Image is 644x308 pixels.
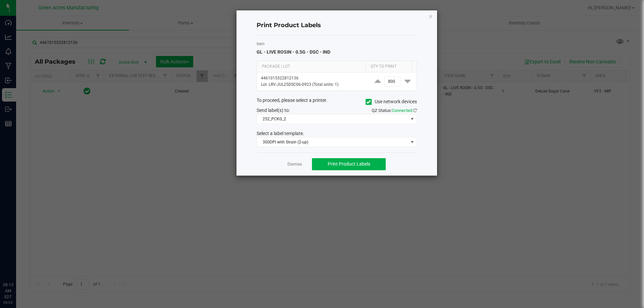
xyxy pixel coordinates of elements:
th: Package | Lot [257,61,365,72]
a: Dismiss [287,162,302,167]
h4: Print Product Labels [257,21,417,30]
span: Print Product Labels [328,161,370,167]
label: Item [257,41,417,47]
iframe: Resource center [7,254,27,274]
div: Select a label template. [252,130,422,137]
label: Use network devices [366,98,417,105]
p: 4461015522812136 [261,75,365,81]
span: 252_PCKG_2 [257,114,408,124]
th: Qty to Print [365,61,412,72]
p: Lot: LRV-JUL25DSC06-0923 (Total units: 1) [261,81,365,88]
span: QZ Status: [372,108,417,113]
span: GL - LIVE ROSIN - 0.5G - DSC - IND [257,49,330,55]
span: Send label(s) to: [257,108,290,113]
span: Connected [392,108,412,113]
div: To proceed, please select a printer. [252,97,422,107]
span: 300DPI with Strain (2-up) [257,137,408,147]
button: Print Product Labels [312,158,386,170]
